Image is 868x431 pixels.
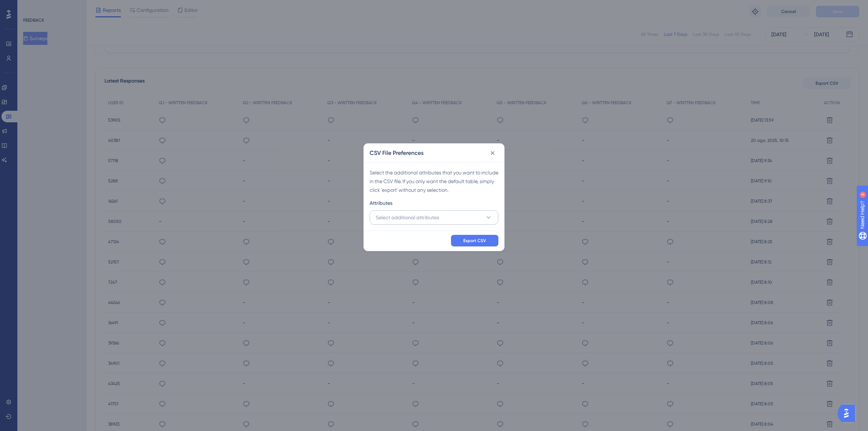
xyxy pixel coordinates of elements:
span: Export CSV [463,238,486,244]
div: Select the additional attributes that you want to include in the CSV file. If you only want the d... [370,168,498,194]
iframe: UserGuiding AI Assistant Launcher [838,402,859,424]
h2: CSV File Preferences [370,149,424,157]
span: Attributes [370,199,392,207]
div: 4 [50,4,52,9]
span: Select additional attributes [376,213,439,222]
span: Need Help? [17,2,45,10]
